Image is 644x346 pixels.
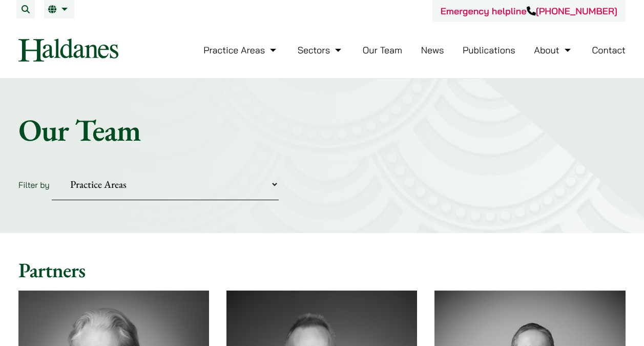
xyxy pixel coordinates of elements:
[421,44,444,56] a: News
[592,44,626,56] a: Contact
[363,44,402,56] a: Our Team
[18,111,626,148] h1: Our Team
[534,44,573,56] a: About
[18,180,50,190] label: Filter by
[298,44,344,56] a: Sectors
[18,258,626,282] h2: Partners
[203,44,279,56] a: Practice Areas
[463,44,515,56] a: Publications
[441,5,617,17] a: Emergency helpline[PHONE_NUMBER]
[18,39,118,62] img: Logo of Haldanes
[48,5,70,13] a: EN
